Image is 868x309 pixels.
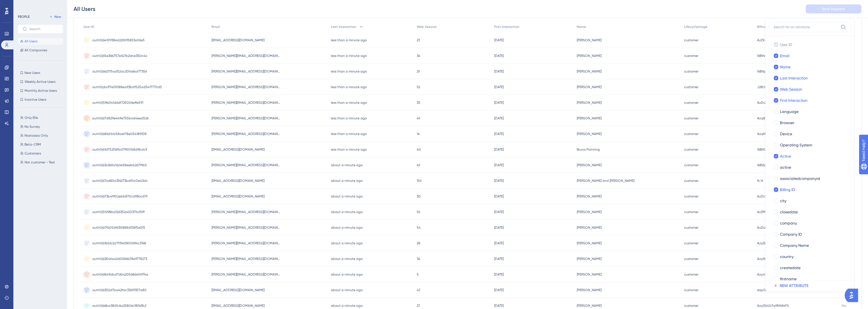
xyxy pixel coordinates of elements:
span: 43 [416,288,420,292]
span: Email [212,25,220,29]
input: Search for an attribute [774,25,838,29]
button: New Users [18,69,63,76]
span: All Users [25,39,37,44]
span: auth0|67d829e449e755b4d4eed526 [92,116,149,120]
span: [PERSON_NAME] and [PERSON_NAME] [577,178,634,183]
time: about a minute ago [331,272,363,276]
span: [PERSON_NAME] [577,163,602,167]
span: customer [684,303,699,308]
span: 106 [416,178,421,183]
time: [DATE] [494,288,504,292]
span: customer [684,54,699,58]
span: Operating System [780,142,812,148]
span: auth0|6304faa2d0586b78e9778273 [92,257,147,261]
iframe: UserGuiding AI Assistant Launcher [845,287,861,304]
time: [DATE] [494,226,504,230]
span: customer [684,210,699,214]
time: about a minute ago [331,241,363,245]
span: 27 [416,303,420,308]
time: [DATE] [494,116,504,120]
span: AzZXJTTWo0BGA8DRv [757,38,792,42]
span: active [780,164,791,171]
span: J28UHQ7RISjIDX1EMD [757,85,790,89]
span: New Users [25,71,40,75]
span: auth0|67f405df6308884f58f5e5f5 [92,225,145,230]
span: Only Elle [25,115,38,120]
time: [DATE] [494,38,504,42]
span: No Survey [25,124,40,129]
span: 14 [416,132,420,136]
span: country [780,253,794,260]
button: Nastassia Only [18,132,66,139]
time: [DATE] [494,163,504,167]
span: customer [684,288,699,292]
span: 52 [416,85,420,89]
time: about a minute ago [331,163,363,167]
span: 16BVGjStlsP2r6apU [757,147,786,152]
span: 16BVpkTTKeAyg3iD1 [757,163,787,167]
span: 56 [416,210,420,214]
span: N/A [757,178,763,183]
span: Azyi5bULFq9KNAkFS [757,303,789,308]
time: [DATE] [494,194,504,198]
span: customer [684,178,699,183]
span: customer [684,85,699,89]
button: Only Elle [18,114,66,121]
span: 40 [416,147,421,152]
span: 16BVpkTTKeAyg3iD1 [757,69,787,74]
time: about a minute ago [331,179,363,183]
span: auth0|61bbb2a7f3140800694c3168 [92,241,146,245]
button: Monthly Active Users [18,87,63,94]
span: NEW ATTRIBUTE [780,283,808,289]
time: less than a minute ago [331,85,367,89]
span: Save Segment [822,7,845,11]
button: Beta-CRM [18,141,66,148]
span: Beta-CRM [25,142,41,147]
div: All Users [74,5,95,13]
span: 29 [416,69,420,74]
span: auth0|67a680a3f6273bdf0c0e43dc [92,178,148,183]
span: [PERSON_NAME] [577,194,602,199]
span: customer [684,147,699,152]
button: NEW ATTRIBUTE [769,280,854,291]
time: less than a minute ago [331,38,367,42]
span: 30 [416,194,420,199]
span: Active [780,153,791,160]
span: [PERSON_NAME][EMAIL_ADDRESS][DOMAIN_NAME] [212,225,281,230]
time: less than a minute ago [331,101,367,105]
time: less than a minute ago [331,132,367,136]
button: Inactive Users [18,96,63,103]
time: [DATE] [494,272,504,276]
span: 16BVwuU6M1gxP2aJw [757,54,790,58]
span: Billing ID [780,186,795,193]
button: Save Segment [806,4,861,13]
button: All Users [18,38,63,45]
span: auth0|6352d7ba42fac33619357a80 [92,288,147,292]
time: [DATE] [494,179,504,183]
span: customer [684,69,699,74]
span: User ID [83,25,94,29]
span: Name [780,64,791,70]
span: Web Session [416,25,437,29]
span: auth0|673b4f902ebb870cdf8bc679 [92,194,147,199]
span: associatedcompanyid [780,175,820,182]
time: [DATE] [494,241,504,245]
span: AzZnX0UNVbX6x2Cpv [757,194,791,199]
time: less than a minute ago [331,148,367,151]
time: about a minute ago [331,257,363,261]
span: Azymd9UnpTKts3Jwp [757,272,791,277]
span: 34 [416,54,420,58]
div: PEOPLE [18,15,30,19]
time: [DATE] [494,210,504,214]
time: [DATE] [494,257,504,261]
span: [PERSON_NAME][EMAIL_ADDRESS][DOMAIN_NAME] [212,54,281,58]
span: First Interaction [494,25,519,29]
span: customer [684,225,699,230]
span: [PERSON_NAME] [577,69,602,74]
span: Monthly Active Users [25,88,57,93]
span: Device [780,131,792,137]
span: Billing ID [757,25,771,29]
button: New [47,13,63,20]
span: auth0|5ffe041d6df725006effe591 [92,100,143,105]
